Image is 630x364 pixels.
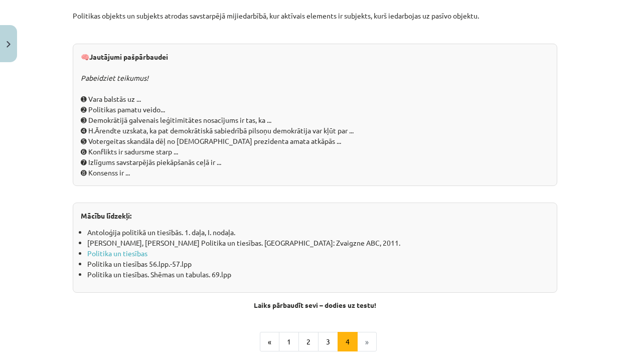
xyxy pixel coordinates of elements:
[338,332,358,352] button: 4
[87,249,147,258] a: Politika un tiesības
[81,73,148,82] em: Pabeidziet teikumus!
[87,227,549,238] li: Antoloģija politikā un tiesībās. 1. daļa, I. nodaļa.
[87,269,549,280] li: Politika un tiesības. Shēmas un tabulas. 69.lpp
[89,52,168,61] strong: Jautājumi pašpārbaudei
[87,238,549,248] li: [PERSON_NAME], [PERSON_NAME] Politika un tiesības. [GEOGRAPHIC_DATA]: Zvaigzne ABC, 2011.
[260,332,279,352] button: «
[81,211,131,220] strong: Mācību līdzekļi:
[318,332,338,352] button: 3
[7,41,11,48] img: icon-close-lesson-0947bae3869378f0d4975bcd49f059093ad1ed9edebbc8119c70593378902aed.svg
[298,332,319,352] button: 2
[279,332,299,352] button: 1
[254,300,376,309] strong: Laiks pārbaudīt sevi – dodies uz testu!
[73,332,557,352] nav: Page navigation example
[73,44,557,186] div: 🧠 ➊ Vara balstās uz ... ➋ Politikas pamatu veido... ➌ Demokrātijā galvenais leģitimitātes nosacīj...
[87,259,549,269] li: Politika un tiesības 56.lpp.-57.lpp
